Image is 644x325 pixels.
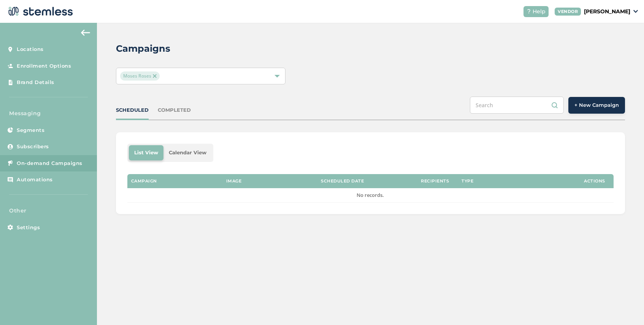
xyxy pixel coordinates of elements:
button: + New Campaign [568,97,625,114]
span: Settings [17,224,40,231]
span: Enrollment Options [17,62,71,70]
th: Actions [576,174,614,189]
label: Campaign [131,179,157,184]
img: icon-arrow-back-accent-c549486e.svg [81,30,90,36]
li: Calendar View [163,145,212,160]
div: VENDOR [555,8,581,16]
span: Subscribers [17,143,49,151]
img: logo-dark-0685b13c.svg [6,4,73,19]
h2: Campaigns [116,42,170,55]
span: Moses Roses [120,71,160,81]
label: Scheduled Date [321,179,364,184]
label: Recipients [421,179,449,184]
span: Brand Details [17,79,54,86]
iframe: Chat Widget [606,289,644,325]
span: Automations [17,176,53,184]
span: Locations [17,46,44,53]
span: Help [533,8,546,16]
span: Segments [17,127,44,134]
img: icon-help-white-03924b79.svg [527,9,531,14]
p: [PERSON_NAME] [584,8,630,16]
li: List View [129,145,163,160]
span: + New Campaign [574,101,619,109]
img: icon_down-arrow-small-66adaf34.svg [633,10,638,13]
span: No records. [357,192,384,198]
div: COMPLETED [158,106,191,114]
input: Search [470,97,564,114]
label: Type [462,179,473,184]
span: On-demand Campaigns [17,160,82,167]
label: Image [226,179,242,184]
img: icon-close-accent-8a337256.svg [153,74,157,78]
div: SCHEDULED [116,106,149,114]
